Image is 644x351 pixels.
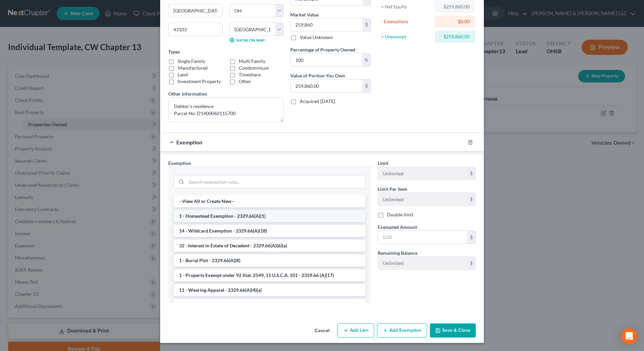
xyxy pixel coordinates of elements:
[381,18,432,25] div: - Exemptions
[168,23,223,36] input: Enter zip...
[338,323,374,338] button: Add Lien
[467,167,475,180] div: $
[362,19,371,31] div: $
[174,225,365,237] li: 14 - Wildcard Exemption - 2329.66(A)(18)
[174,254,365,267] li: 1 - Burial Plot - 2329.66(A)(8)
[440,3,470,10] div: $259,860.00
[176,139,202,145] span: Exemption
[300,34,333,41] label: Value Unknown
[440,18,470,25] div: $0.00
[174,210,365,222] li: 1 - Homestead Exemption - 2329.66(A)(1)
[239,58,265,65] label: Multi Family
[378,160,388,166] span: Limit
[174,240,365,252] li: 32 - Interest in Estate of Decedent - 2329.66(A)(6)(a)
[174,269,365,281] li: 1 - Property Exempt under 92 Stat. 2549, 11 U.S.C.A. 101 - 2329.66 (A)(17)
[290,72,345,79] label: Value of Portion You Own
[178,71,188,78] label: Land
[381,3,432,10] div: = Net Equity
[309,324,335,338] button: Cancel
[387,211,413,218] label: Double limit
[229,37,265,43] a: Show on Map
[178,65,208,71] label: Manufactured
[362,79,371,92] div: $
[378,185,407,192] label: Limit Per Item
[467,257,475,270] div: $
[291,54,362,66] input: 0.00
[300,98,335,105] label: Acquired [DATE]
[378,224,417,230] span: Exempted Amount
[178,78,221,85] label: Investment Property
[378,249,417,256] label: Remaining Balance
[291,19,362,31] input: 0.00
[621,328,637,344] div: Open Intercom Messenger
[239,65,269,71] label: Condominium
[168,160,191,166] span: Exemption
[467,193,475,206] div: $
[186,175,365,188] input: Search exemption rules...
[378,231,467,244] input: 0.00
[169,4,222,17] input: Enter city...
[377,323,427,338] button: Add Exemption
[290,46,355,53] label: Percentage of Property Owned
[362,54,371,66] div: %
[174,284,365,296] li: 11 - Wearing Apparel - 2329.66(A)(4)(a)
[168,48,180,55] label: Types
[381,33,432,40] div: = Unexempt
[174,195,365,207] li: --View All or Create New--
[291,79,362,92] input: 0.00
[174,299,365,311] li: 12 - Jewelry - 2329.66(A)(4)(b)
[378,257,467,270] input: --
[378,167,467,180] input: --
[467,231,475,244] div: $
[239,71,261,78] label: Timeshare
[378,193,467,206] input: --
[168,90,207,97] label: Other information
[440,33,470,40] div: $259,860.00
[430,323,476,338] button: Save & Close
[290,11,319,18] label: Market Value
[239,78,251,85] label: Other
[178,58,205,65] label: Single Family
